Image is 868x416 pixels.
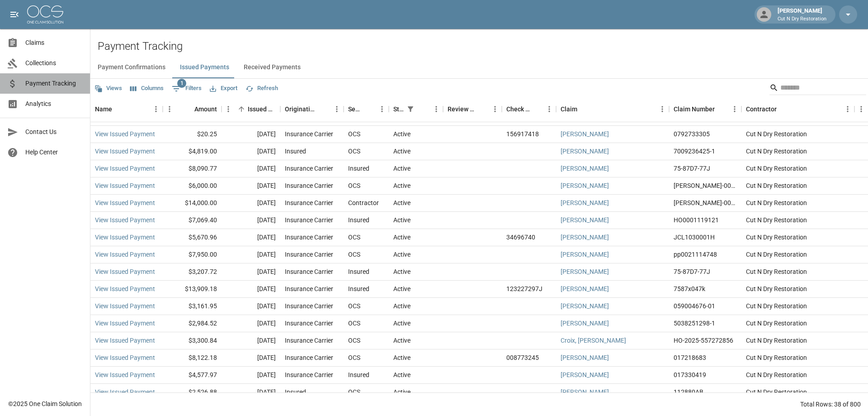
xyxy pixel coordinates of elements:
div: Insurance Carrier [285,198,333,207]
div: Insurance Carrier [285,233,333,242]
div: Cut N Dry Restoration [741,281,854,298]
div: Cut N Dry Restoration [741,126,854,143]
button: Payment Confirmations [90,57,173,78]
div: Contractor [746,96,777,122]
div: Sent To [344,96,389,122]
div: Cut N Dry Restoration [741,143,854,160]
button: Sort [112,103,125,115]
div: Review Status [443,96,502,122]
a: View Issued Payment [95,387,155,397]
button: Show filters [170,81,204,96]
button: Menu [854,102,868,116]
div: [DATE] [222,384,280,401]
button: Views [92,81,124,96]
div: Cut N Dry Restoration [741,315,854,332]
button: Menu [656,102,669,116]
div: Amount [194,96,217,122]
a: View Issued Payment [95,129,155,139]
div: [DATE] [222,298,280,315]
div: 34696740 [506,233,535,242]
div: Issued Date [222,96,280,122]
a: [PERSON_NAME] [561,198,609,207]
button: Sort [715,103,727,115]
p: Cut N Dry Restoration [778,15,826,23]
div: Cut N Dry Restoration [741,160,854,177]
div: $14,000.00 [163,195,222,212]
button: Menu [728,102,741,116]
div: Active [393,129,410,139]
div: Active [393,147,410,156]
div: $20.25 [163,126,222,143]
div: Cut N Dry Restoration [741,349,854,367]
div: $3,207.72 [163,263,222,281]
div: Active [393,353,410,362]
div: Cut N Dry Restoration [741,229,854,246]
div: OCS [348,233,360,242]
a: View Issued Payment [95,336,155,345]
button: Refresh [243,81,280,96]
div: [DATE] [222,246,280,263]
div: Sent To [348,96,363,122]
div: Cut N Dry Restoration [741,367,854,384]
span: Contact Us [25,127,83,137]
div: Claim Number [674,96,715,122]
a: View Issued Payment [95,301,155,311]
button: Issued Payments [173,57,236,78]
div: 059004676-01 [674,301,715,311]
div: [PERSON_NAME] [774,6,830,23]
a: [PERSON_NAME] [561,284,609,293]
button: Sort [235,103,248,115]
div: Active [393,336,410,345]
button: Sort [577,103,590,115]
div: 017330419 [674,370,706,379]
div: Insured [348,267,369,276]
div: Originating From [280,96,344,122]
div: 75-87D7-77J [674,164,710,173]
div: Active [393,181,410,190]
div: Insurance Carrier [285,319,333,328]
div: $3,300.84 [163,332,222,349]
div: Claim [561,96,577,122]
div: Insurance Carrier [285,284,333,293]
button: Menu [429,102,443,116]
a: [PERSON_NAME] [561,319,609,328]
div: OCS [348,147,360,156]
div: Active [393,250,410,259]
div: Review Status [448,96,476,122]
img: ocs-logo-white-transparent.png [27,5,63,24]
div: $3,161.95 [163,298,222,315]
a: View Issued Payment [95,215,155,225]
div: Originating From [285,96,317,122]
span: 1 [177,79,186,88]
a: View Issued Payment [95,370,155,379]
div: Claim [556,96,669,122]
a: [PERSON_NAME] [561,181,609,190]
div: Claim Number [669,96,741,122]
div: $7,069.40 [163,212,222,229]
div: pp0021114748 [674,250,717,259]
div: HO-2025-557272856 [674,336,733,345]
div: OCS [348,129,360,139]
button: Received Payments [236,57,308,78]
div: 008773245 [506,353,539,362]
a: View Issued Payment [95,198,155,207]
div: Active [393,284,410,293]
div: Active [393,370,410,379]
div: Name [95,96,112,122]
button: Sort [182,103,194,115]
div: Search [769,81,866,97]
div: Cut N Dry Restoration [741,246,854,263]
div: Insured [348,215,369,225]
div: Cut N Dry Restoration [741,212,854,229]
div: Contractor [741,96,854,122]
a: View Issued Payment [95,353,155,362]
div: Check Number [502,96,556,122]
div: [DATE] [222,367,280,384]
a: [PERSON_NAME] [561,147,609,156]
div: 5038251298-1 [674,319,715,328]
div: Active [393,233,410,242]
div: dynamic tabs [90,57,868,78]
div: $4,819.00 [163,143,222,160]
button: Sort [530,103,542,115]
div: Insurance Carrier [285,215,333,225]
